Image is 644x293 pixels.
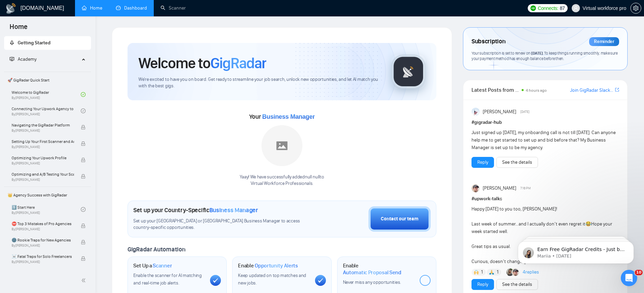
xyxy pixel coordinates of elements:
span: Optimizing Your Upwork Profile [12,155,74,161]
span: Home [4,22,33,36]
span: Just signed up [DATE], my onboarding call is not till [DATE]. Can anyone help me to get started t... [471,130,616,150]
span: Optimizing and A/B Testing Your Scanner for Better Results [12,171,74,178]
a: Join GigRadar Slack Community [570,87,614,94]
span: 10 [635,270,643,275]
span: [DATE] [520,109,529,115]
h1: Set Up a [133,262,172,269]
button: Reply [471,279,494,290]
span: Your subscription is set to renew on . To keep things running smoothly, make sure your payment me... [471,50,618,61]
a: 1️⃣ Start HereBy[PERSON_NAME] [12,202,81,217]
img: placeholder.png [261,125,302,166]
a: dashboardDashboard [116,5,147,11]
span: By [PERSON_NAME] [12,145,74,149]
a: setting [630,5,641,11]
span: Latest Posts from the GigRadar Community [471,86,520,94]
span: Getting Started [18,40,50,46]
button: Reply [471,157,494,168]
button: Contact our team [369,206,431,232]
a: homeHome [82,5,102,11]
span: 👑 Agency Success with GigRadar [5,188,90,202]
span: Happy [DATE] to you too, [PERSON_NAME]! Last week of summer…and I actually don’t even regret it H... [471,206,612,264]
div: Yaay! We have successfully added null null to [240,174,324,187]
span: lock [81,141,86,146]
span: We're excited to have you on board. Get ready to streamline your job search, unlock new opportuni... [138,76,380,89]
a: searchScanner [161,5,186,11]
span: Navigating the GigRadar Platform [12,122,74,129]
span: Your [249,113,315,120]
span: Keep updated on top matches and new jobs. [238,273,306,286]
span: By [PERSON_NAME] [12,244,74,248]
span: Automatic Proposal Send [343,269,401,276]
iframe: Intercom live chat [621,270,637,286]
span: By [PERSON_NAME] [12,260,74,264]
span: Enable the scanner for AI matching and real-time job alerts. [133,273,202,286]
h1: Set up your Country-Specific [133,206,258,214]
span: 87 [560,4,565,12]
span: Set up your [GEOGRAPHIC_DATA] or [GEOGRAPHIC_DATA] Business Manager to access country-specific op... [133,218,312,231]
h1: Welcome to [138,54,266,72]
iframe: Intercom notifications message [508,227,644,275]
span: 7:16 PM [520,185,531,191]
span: double-left [81,277,88,284]
span: By [PERSON_NAME] [12,178,74,182]
span: Setting Up Your First Scanner and Auto-Bidder [12,138,74,145]
a: Reply [477,281,488,288]
span: By [PERSON_NAME] [12,227,74,231]
button: See the details [496,279,538,290]
span: lock [81,256,86,261]
a: export [615,87,619,93]
span: Business Manager [262,113,315,120]
span: 1 [497,269,498,276]
span: [PERSON_NAME] [483,185,516,192]
button: setting [630,3,641,14]
span: lock [81,125,86,130]
span: check-circle [81,207,86,212]
a: Connecting Your Upwork Agency to GigRadarBy[PERSON_NAME] [12,103,81,118]
button: See the details [496,157,538,168]
span: lock [81,223,86,228]
span: lock [81,240,86,245]
h1: Enable [343,262,414,276]
div: Reminder [589,37,619,46]
img: Korlan [506,268,514,276]
span: user [573,6,578,11]
h1: # gigradar-hub [471,119,619,126]
span: export [615,87,619,92]
p: Virtual Workforce Professionals . [240,180,324,187]
span: 4 hours ago [526,88,547,93]
span: GigRadar [210,54,266,72]
span: lock [81,158,86,162]
h1: # upwork-talks [471,195,619,203]
div: Contact our team [381,215,418,223]
img: upwork-logo.png [530,5,536,11]
img: Anisuzzaman Khan [471,108,480,116]
span: lock [81,174,86,179]
span: Scanner [153,262,172,269]
span: Never miss any opportunities. [343,279,401,285]
span: 1 [481,269,483,276]
img: gigradar-logo.png [391,55,425,89]
span: GigRadar Automation [128,246,185,253]
span: By [PERSON_NAME] [12,161,74,165]
span: ☠️ Fatal Traps for Solo Freelancers [12,253,74,260]
a: See the details [502,281,532,288]
a: See the details [502,159,532,166]
img: logo [5,3,16,14]
span: 🚀 GigRadar Quick Start [5,73,90,87]
span: [PERSON_NAME] [483,108,516,116]
span: [DATE] [531,50,543,56]
span: Academy [10,56,36,62]
li: Getting Started [4,36,91,50]
span: rocket [10,40,14,45]
span: fund-projection-screen [10,57,14,61]
span: Subscription [471,36,505,47]
img: Igor Šalagin [471,184,480,192]
span: Business Manager [209,206,258,214]
h1: Enable [238,262,298,269]
span: check-circle [81,108,86,113]
span: 😂 [585,221,591,227]
span: 🌚 Rookie Traps for New Agencies [12,237,74,244]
